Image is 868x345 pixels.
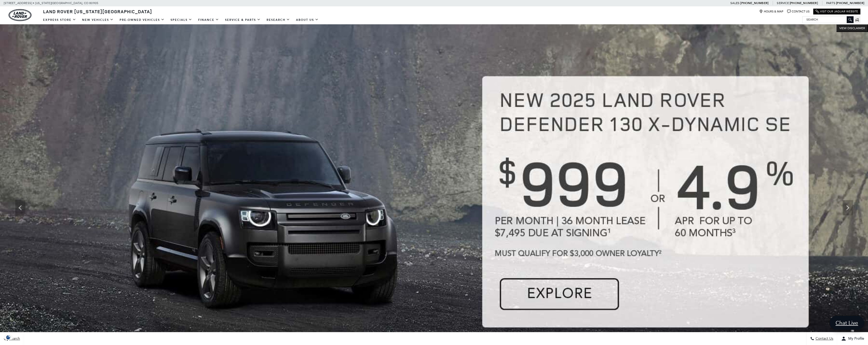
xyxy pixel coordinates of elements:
[816,10,858,13] a: Visit Our Jaguar Website
[222,15,264,24] a: Service & Parts
[168,15,195,24] a: Specials
[730,1,740,5] span: Sales
[833,319,861,326] span: Chat Live
[740,1,768,5] a: [PHONE_NUMBER]
[777,1,789,5] span: Service
[40,8,155,14] a: Land Rover [US_STATE][GEOGRAPHIC_DATA]
[837,332,868,345] button: Open user profile menu
[843,200,853,215] div: Next
[836,1,864,5] a: [PHONE_NUMBER]
[846,337,864,341] span: My Profile
[40,15,322,24] nav: Main Navigation
[117,15,168,24] a: Pre-Owned Vehicles
[4,1,98,5] a: [STREET_ADDRESS] • [US_STATE][GEOGRAPHIC_DATA], CO 80905
[3,335,14,340] section: Click to Open Cookie Consent Modal
[829,316,864,330] a: Chat Live
[9,9,31,21] a: land-rover
[787,10,809,13] a: Contact Us
[826,1,835,5] span: Parts
[814,337,833,341] span: Contact Us
[43,8,152,14] span: Land Rover [US_STATE][GEOGRAPHIC_DATA]
[79,15,117,24] a: New Vehicles
[40,15,79,24] a: EXPRESS STORE
[195,15,222,24] a: Finance
[3,335,14,340] img: Opt-Out Icon
[264,15,293,24] a: Research
[839,26,865,30] span: VIEW DISCLAIMER
[803,16,853,23] input: Search
[759,10,783,13] a: Hours & Map
[790,1,818,5] a: [PHONE_NUMBER]
[293,15,322,24] a: About Us
[15,200,25,215] div: Previous
[9,9,31,21] img: Land Rover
